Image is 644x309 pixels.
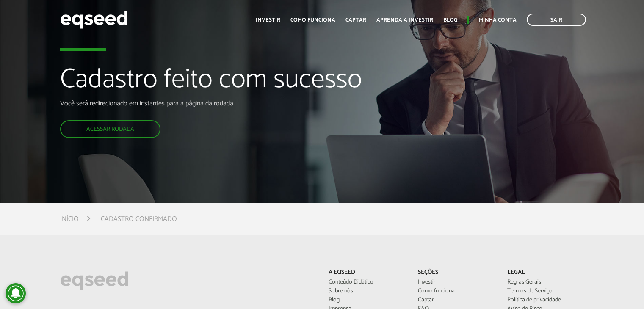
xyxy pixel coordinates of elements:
[290,17,335,23] a: Como funciona
[507,269,584,276] p: Legal
[507,288,584,294] a: Termos de Serviço
[418,269,495,276] p: Seções
[507,279,584,285] a: Regras Gerais
[60,65,370,99] h1: Cadastro feito com sucesso
[60,8,128,31] img: EqSeed
[418,279,495,285] a: Investir
[60,99,370,108] p: Você será redirecionado em instantes para a página da rodada.
[507,297,584,303] a: Política de privacidade
[101,213,177,225] li: Cadastro confirmado
[418,297,495,303] a: Captar
[345,17,366,23] a: Captar
[60,269,129,292] img: EqSeed Logo
[527,14,586,26] a: Sair
[376,17,433,23] a: Aprenda a investir
[329,279,405,285] a: Conteúdo Didático
[329,269,405,276] p: A EqSeed
[418,288,495,294] a: Como funciona
[329,297,405,303] a: Blog
[256,17,280,23] a: Investir
[60,216,79,223] a: Início
[329,288,405,294] a: Sobre nós
[60,120,160,138] a: Acessar rodada
[443,17,457,23] a: Blog
[479,17,517,23] a: Minha conta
